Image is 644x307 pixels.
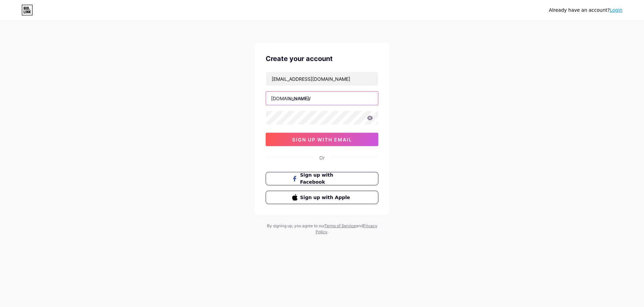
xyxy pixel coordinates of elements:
span: Sign up with Facebook [300,172,352,186]
a: Login [610,7,623,13]
button: sign up with email [266,133,378,146]
div: Already have an account? [549,7,623,14]
span: sign up with email [292,137,352,142]
input: Email [266,72,378,85]
a: Terms of Service [324,223,356,228]
button: Sign up with Apple [266,191,378,204]
span: Sign up with Apple [300,194,352,201]
div: Create your account [266,54,378,64]
div: [DOMAIN_NAME]/ [271,95,311,102]
input: username [266,91,378,105]
button: Sign up with Facebook [266,172,378,185]
div: Or [319,154,325,161]
div: By signing up, you agree to our and . [265,223,379,235]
